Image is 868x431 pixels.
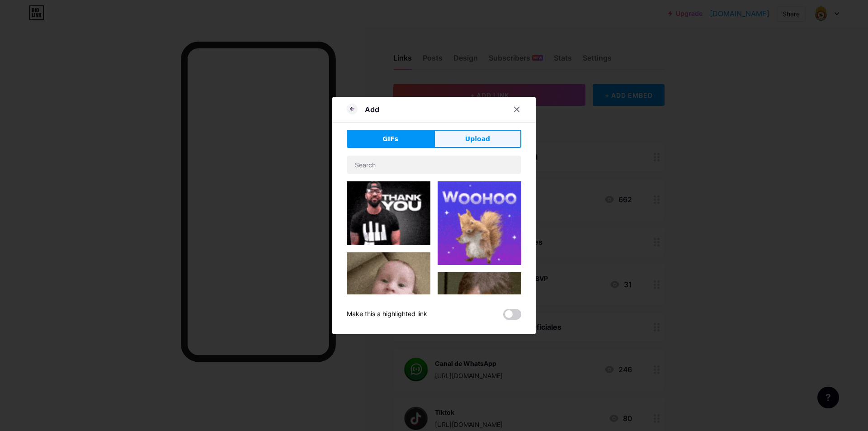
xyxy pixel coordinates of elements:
img: Gihpy [438,181,521,265]
img: Gihpy [347,181,430,245]
span: GIFs [382,134,398,144]
input: Search [347,156,521,174]
div: Make this a highlighted link [347,309,427,320]
img: Gihpy [438,272,521,342]
button: Upload [434,130,521,148]
img: Gihpy [347,252,430,316]
span: Upload [465,134,490,144]
button: GIFs [347,130,434,148]
div: Add [365,104,379,115]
